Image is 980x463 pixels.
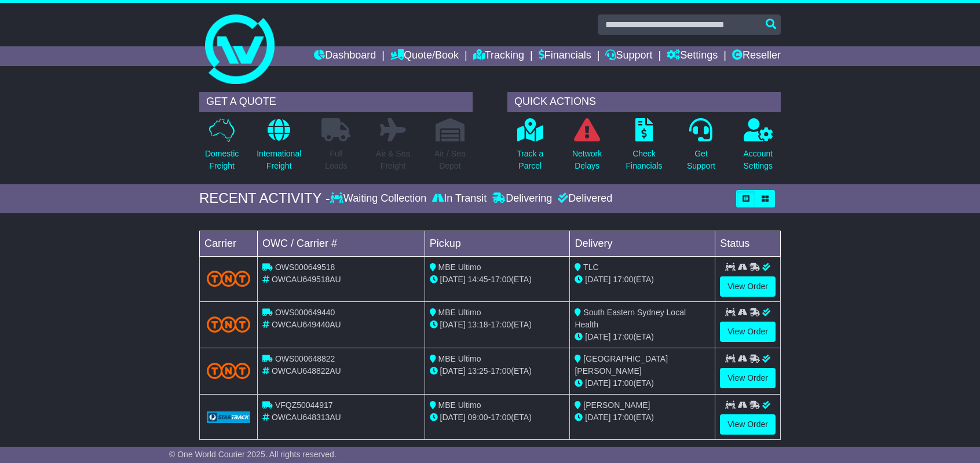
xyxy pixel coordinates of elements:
[438,354,481,363] span: MBE Ultimo
[468,366,488,375] span: 13:25
[257,148,301,172] p: International Freight
[272,366,341,375] span: OWCAU648822AU
[438,400,481,410] span: MBE Ultimo
[200,231,258,256] td: Carrier
[687,148,715,172] p: Get Support
[575,354,668,375] span: [GEOGRAPHIC_DATA][PERSON_NAME]
[430,274,565,286] div: - (ETA)
[575,331,710,343] div: (ETA)
[489,192,555,205] div: Delivering
[468,275,488,284] span: 14:45
[256,118,302,178] a: InternationalFreight
[330,192,429,205] div: Waiting Collection
[626,118,663,178] a: CheckFinancials
[572,118,602,178] a: NetworkDelays
[272,320,341,329] span: OWCAU649440AU
[169,450,337,459] span: © One World Courier 2025. All rights reserved.
[585,413,610,422] span: [DATE]
[491,275,511,284] span: 17:00
[430,411,565,424] div: - (ETA)
[583,263,598,272] span: TLC
[275,354,335,363] span: OWS000648822
[575,377,710,389] div: (ETA)
[626,148,663,172] p: Check Financials
[667,46,718,66] a: Settings
[744,148,773,172] p: Account Settings
[491,320,511,329] span: 17:00
[715,231,781,256] td: Status
[585,378,610,388] span: [DATE]
[613,378,633,388] span: 17:00
[272,275,341,284] span: OWCAU649518AU
[555,192,612,205] div: Delivered
[390,46,459,66] a: Quote/Book
[517,148,543,172] p: Track a Parcel
[275,308,335,317] span: OWS000649440
[516,118,544,178] a: Track aParcel
[204,118,239,178] a: DomesticFreight
[430,319,565,331] div: - (ETA)
[275,263,335,272] span: OWS000649518
[434,148,466,172] p: Air / Sea Depot
[207,271,250,286] img: TNT_Domestic.png
[585,332,610,341] span: [DATE]
[321,148,350,172] p: Full Loads
[613,413,633,422] span: 17:00
[720,276,776,297] a: View Order
[575,274,710,286] div: (ETA)
[605,46,652,66] a: Support
[570,231,715,256] td: Delivery
[575,308,686,329] span: South Eastern Sydney Local Health
[438,263,481,272] span: MBE Ultimo
[585,275,610,284] span: [DATE]
[272,413,341,422] span: OWCAU648313AU
[720,322,776,342] a: View Order
[468,413,488,422] span: 09:00
[207,411,250,423] img: GetCarrierServiceLogo
[613,275,633,284] span: 17:00
[473,46,524,66] a: Tracking
[440,320,466,329] span: [DATE]
[199,190,330,207] div: RECENT ACTIVITY -
[207,363,250,378] img: TNT_Domestic.png
[583,400,650,410] span: [PERSON_NAME]
[430,365,565,377] div: - (ETA)
[507,92,781,112] div: QUICK ACTIONS
[468,320,488,329] span: 13:18
[258,231,425,256] td: OWC / Carrier #
[575,411,710,424] div: (ETA)
[539,46,591,66] a: Financials
[686,118,716,178] a: GetSupport
[572,148,602,172] p: Network Delays
[743,118,774,178] a: AccountSettings
[720,414,776,435] a: View Order
[438,308,481,317] span: MBE Ultimo
[440,275,466,284] span: [DATE]
[425,231,570,256] td: Pickup
[429,192,489,205] div: In Transit
[376,148,410,172] p: Air & Sea Freight
[613,332,633,341] span: 17:00
[205,148,239,172] p: Domestic Freight
[491,366,511,375] span: 17:00
[732,46,781,66] a: Reseller
[207,316,250,332] img: TNT_Domestic.png
[275,400,333,410] span: VFQZ50044917
[720,368,776,388] a: View Order
[314,46,376,66] a: Dashboard
[440,413,466,422] span: [DATE]
[440,366,466,375] span: [DATE]
[491,413,511,422] span: 17:00
[199,92,473,112] div: GET A QUOTE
